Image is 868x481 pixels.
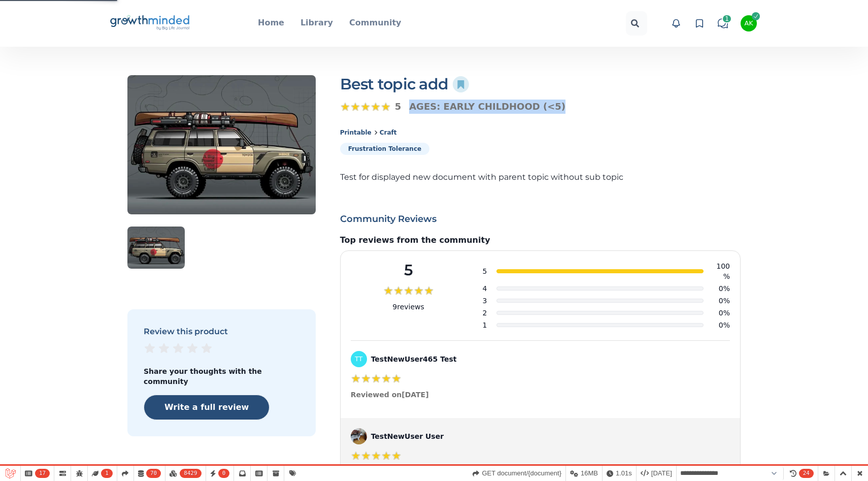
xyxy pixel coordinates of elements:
[218,469,230,478] span: 0
[351,390,730,400] p: Reviewed on [DATE]
[340,75,449,93] h1: Best topic add
[127,227,185,269] img: Carosel Slide 0
[301,17,333,30] a: Library
[301,17,333,29] p: Library
[482,308,488,318] p: 2
[482,320,488,330] p: 1
[404,261,413,279] p: 5
[349,17,401,30] a: Community
[392,302,424,312] p: 9 review s
[799,469,814,478] span: 24
[371,431,444,441] h4: TestNewUser User
[710,296,730,306] dd: 0 %
[144,326,299,338] h3: Review this product
[180,469,202,478] span: 8429
[355,356,362,363] div: TestNewUser465 Test
[144,366,299,387] p: Share your thoughts with the community
[127,75,316,214] img: Carosel Featured Image
[482,283,488,294] p: 4
[101,469,113,478] span: 1
[710,283,730,294] dd: 0 %
[340,129,372,136] a: Printable
[722,14,732,23] span: 1
[340,212,741,226] h2: Community Reviews
[35,469,50,478] span: 17
[409,100,565,114] p: Ages: Early Childhood (<5)
[715,16,730,31] a: 1
[144,395,270,420] a: Write a full review
[482,296,488,306] p: 3
[380,129,397,136] a: Craft
[371,354,457,364] h4: TestNewUser465 Test
[258,17,284,30] a: Home
[258,17,284,29] p: Home
[351,428,367,444] img: TestNewUser User
[395,100,402,114] p: 5
[744,20,753,27] div: Anhelina Kravets
[340,171,741,183] p: Test for displayed new document with parent topic without sub topic
[710,320,730,330] dd: 0 %
[340,234,741,246] h3: Top reviews from the community
[349,17,401,29] p: Community
[482,266,488,276] p: 5
[452,76,469,92] button: favorite-button
[710,261,730,281] dd: 100 %
[741,15,757,31] button: Anhelina Kravets
[710,308,730,318] dd: 0 %
[340,143,430,155] a: Frustration Tolerance
[146,469,161,478] span: 70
